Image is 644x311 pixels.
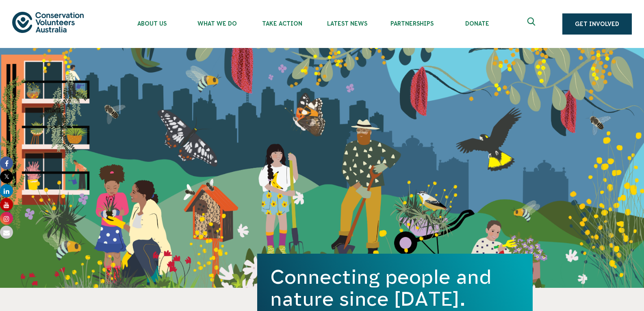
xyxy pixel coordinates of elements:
[249,20,314,27] span: Take Action
[270,266,520,310] h1: Connecting people and nature since [DATE].
[379,20,445,27] span: Partnerships
[184,20,249,27] span: What We Do
[314,20,379,27] span: Latest News
[445,20,510,27] span: Donate
[523,14,542,34] button: Expand search box Close search box
[119,20,184,27] span: About Us
[562,13,632,35] a: Get Involved
[527,17,538,30] span: Expand search box
[12,12,84,33] img: logo.svg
